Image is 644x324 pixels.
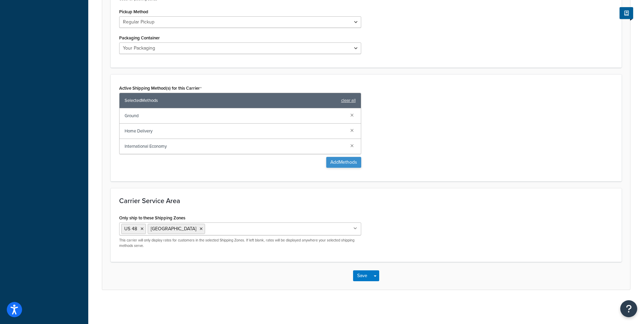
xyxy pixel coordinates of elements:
[119,215,185,220] label: Only ship to these Shipping Zones
[341,96,356,105] a: clear all
[620,300,637,317] button: Open Resource Center
[119,86,202,91] label: Active Shipping Method(s) for this Carrier
[119,238,361,248] p: This carrier will only display rates for customers in the selected Shipping Zones. If left blank,...
[119,35,160,40] label: Packaging Container
[151,225,196,232] span: [GEOGRAPHIC_DATA]
[124,225,137,232] span: US 48
[119,9,148,14] label: Pickup Method
[125,126,345,136] span: Home Delivery
[125,111,345,121] span: Ground
[620,7,633,19] button: Show Help Docs
[353,270,371,281] button: Save
[125,96,338,105] span: Selected Methods
[326,157,361,168] button: AddMethods
[119,197,613,204] h3: Carrier Service Area
[125,142,345,151] span: International Economy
